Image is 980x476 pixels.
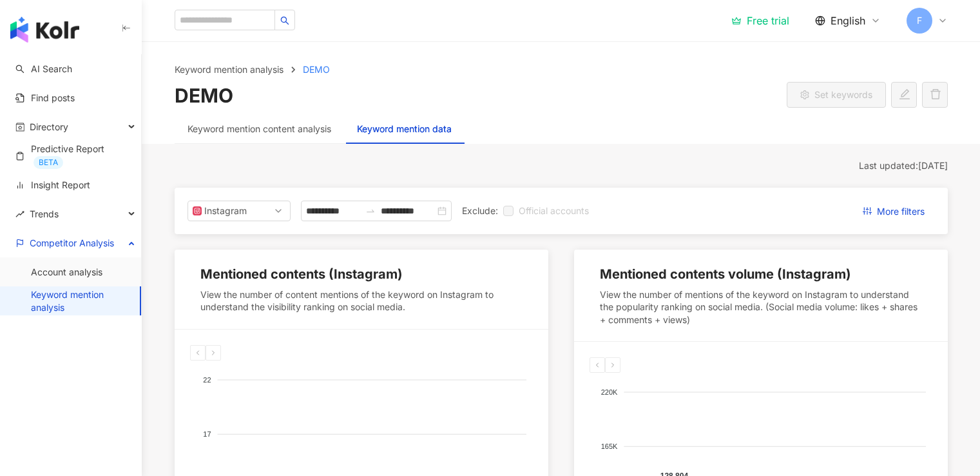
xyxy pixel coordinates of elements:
[15,179,90,192] a: Insight Report
[175,159,948,172] div: Last updated : [DATE]
[31,288,130,313] a: Keyword mention analysis
[365,206,376,216] span: to
[200,288,523,313] div: View the number of content mentions of the keyword on Instagram to understand the visibility rank...
[15,92,75,104] a: Find posts
[365,206,376,216] span: swap-right
[917,14,922,28] span: F
[203,430,211,438] tspan: 17
[30,199,59,228] span: Trends
[831,14,865,28] span: English
[280,16,289,25] span: search
[175,82,233,109] div: DEMO
[303,64,330,75] span: DEMO
[731,14,789,27] a: Free trial
[203,375,211,383] tspan: 22
[514,204,594,218] span: Official accounts
[600,265,851,283] div: Mentioned contents volume (Instagram)
[15,63,72,75] a: searchAI Search
[204,201,246,221] div: Instagram
[877,201,925,222] span: More filters
[462,204,498,218] label: Exclude :
[172,63,286,77] a: Keyword mention analysis
[787,82,886,108] button: Set keywords
[15,210,24,219] span: rise
[30,112,68,141] span: Directory
[852,201,935,221] button: More filters
[30,228,114,257] span: Competitor Analysis
[31,266,102,279] a: Account analysis
[10,17,79,43] img: logo
[357,122,452,136] div: Keyword mention data
[600,442,617,450] tspan: 165K
[187,122,331,136] div: Keyword mention content analysis
[200,265,403,283] div: Mentioned contents (Instagram)
[15,143,131,169] a: Predictive ReportBETA
[600,388,617,396] tspan: 220K
[600,288,922,326] div: View the number of mentions of the keyword on Instagram to understand the popularity ranking on s...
